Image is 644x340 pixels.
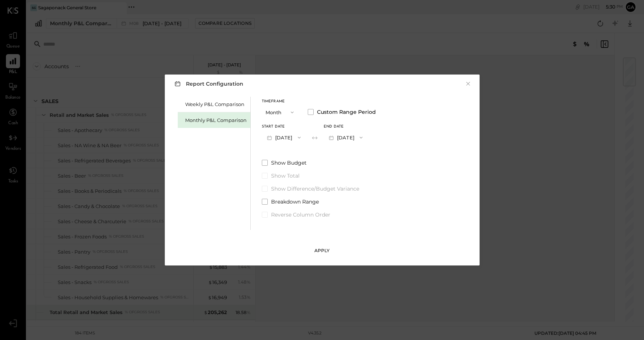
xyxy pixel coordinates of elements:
button: Month [262,105,299,119]
button: × [465,80,471,88]
button: [DATE] [262,131,306,144]
button: Apply [304,245,341,257]
span: Custom Range Period [317,108,376,116]
div: Timeframe [262,100,299,103]
div: Start Date [262,125,306,129]
span: Show Budget [271,159,307,166]
span: Show Total [271,172,300,179]
span: Breakdown Range [271,198,319,205]
div: Monthly P&L Comparison [185,117,247,124]
div: End date [324,125,368,129]
div: Weekly P&L Comparison [185,101,247,108]
button: [DATE] [324,131,368,144]
div: Apply [314,247,330,254]
span: Show Difference/Budget Variance [271,185,359,192]
span: Reverse Column Order [271,211,330,218]
h3: Report Configuration [173,79,243,88]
